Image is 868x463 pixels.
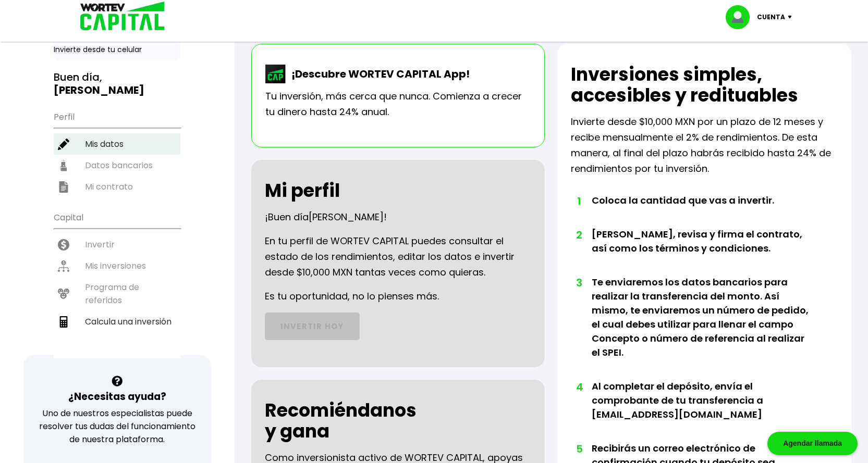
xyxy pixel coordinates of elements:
[592,275,811,379] li: Te enviaremos los datos bancarios para realizar la transferencia del monto. Así mismo, te enviare...
[726,5,757,29] img: profile-image
[286,66,470,82] p: ¡Descubre WORTEV CAPITAL App!
[58,139,69,150] img: editar-icon.952d3147.svg
[592,227,811,275] li: [PERSON_NAME], revisa y firma el contrato, así como los términos y condiciones.
[576,275,581,291] span: 3
[265,89,531,120] p: Tu inversión, más cerca que nunca. Comienza a crecer tu dinero hasta 24% anual.
[54,133,180,155] a: Mis datos
[265,209,387,225] p: ¡Buen día !
[58,316,69,328] img: calculadora-icon.17d418c4.svg
[592,193,811,227] li: Coloca la cantidad que vas a invertir.
[54,71,180,97] h3: Buen día,
[265,65,286,83] img: wortev-capital-app-icon
[592,379,811,441] li: Al completar el depósito, envía el comprobante de tu transferencia a [EMAIL_ADDRESS][DOMAIN_NAME]
[265,289,439,304] p: Es tu oportunidad, no lo pienses más.
[265,312,360,340] a: INVERTIR HOY
[54,311,180,332] a: Calcula una inversión
[576,379,581,395] span: 4
[785,16,799,19] img: icon-down
[265,180,340,201] h2: Mi perfil
[54,44,180,55] p: Invierte desde tu celular
[37,407,198,446] p: Uno de nuestros especialistas puede resolver tus dudas del funcionamiento de nuestra plataforma.
[68,389,166,404] h3: ¿Necesitas ayuda?
[571,114,838,177] p: Invierte desde $10,000 MXN por un plazo de 12 meses y recibe mensualmente el 2% de rendimientos. ...
[54,83,144,97] b: [PERSON_NAME]
[54,206,180,358] ul: Capital
[757,9,785,25] p: Cuenta
[576,441,581,457] span: 5
[571,64,838,106] h2: Inversiones simples, accesibles y redituables
[309,210,384,223] span: [PERSON_NAME]
[767,432,858,455] div: Agendar llamada
[265,233,532,280] p: En tu perfil de WORTEV CAPITAL puedes consultar el estado de los rendimientos, editar los datos e...
[576,193,581,209] span: 1
[54,105,180,197] ul: Perfil
[576,227,581,243] span: 2
[265,400,417,442] h2: Recomiéndanos y gana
